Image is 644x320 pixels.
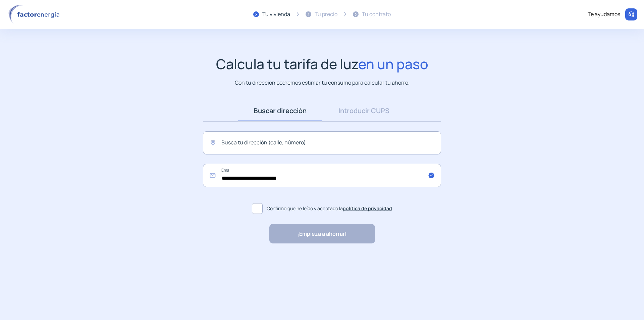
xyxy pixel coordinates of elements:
div: Tu vivienda [262,10,290,19]
a: política de privacidad [343,205,392,212]
img: llamar [628,11,635,18]
div: Te ayudamos [588,10,620,19]
div: Tu precio [315,10,337,19]
a: Buscar dirección [238,100,322,121]
span: Confirmo que he leído y aceptado la [267,205,392,212]
h1: Calcula tu tarifa de luz [216,56,428,72]
span: en un paso [358,54,428,73]
div: Tu contrato [362,10,391,19]
p: Con tu dirección podremos estimar tu consumo para calcular tu ahorro. [235,79,410,87]
a: Introducir CUPS [322,100,406,121]
img: logo factor [7,5,64,24]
